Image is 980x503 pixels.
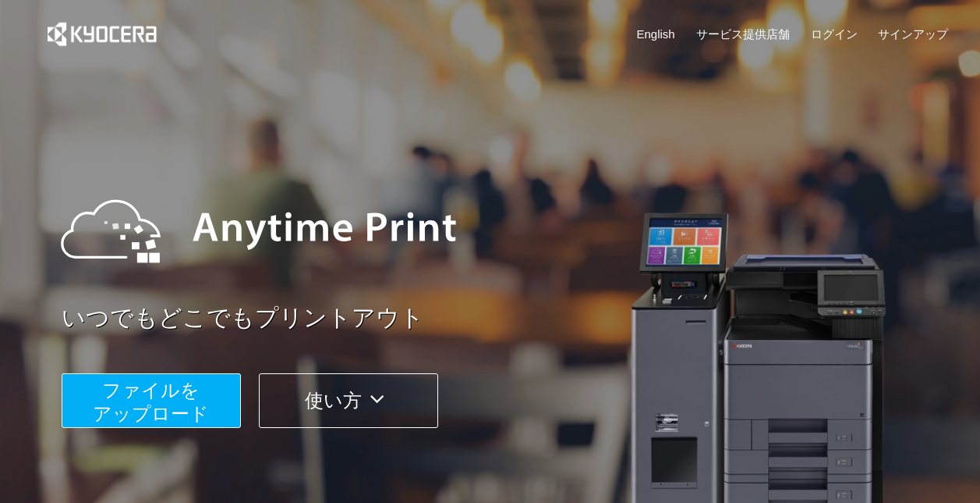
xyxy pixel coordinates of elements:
span: ファイルを ​​アップロード [93,380,209,424]
button: 使い方 [259,373,438,428]
a: サインアップ [878,26,948,42]
a: ログイン [811,26,858,42]
button: ファイルを​​アップロード [62,373,241,428]
a: いつでもどこでもプリントアウト [62,301,958,335]
a: サービス提供店舗 [696,26,790,42]
a: English [637,26,675,42]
